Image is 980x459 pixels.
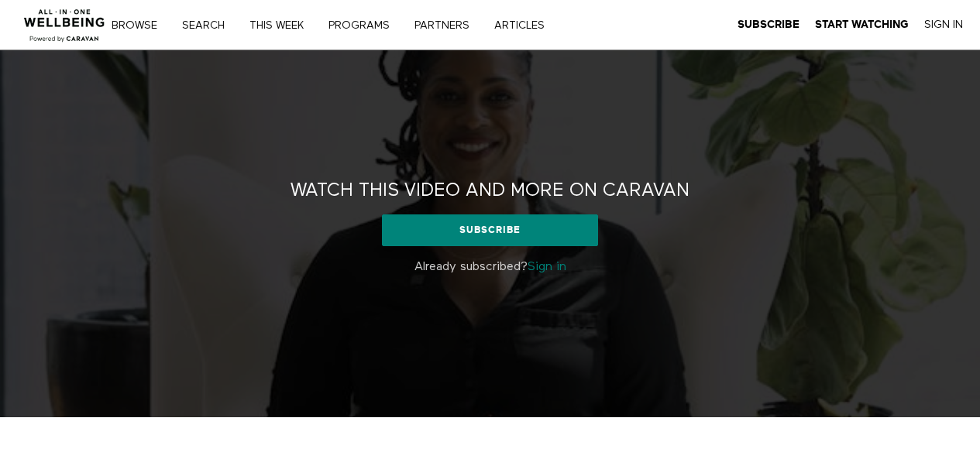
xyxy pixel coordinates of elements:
a: ARTICLES [489,20,561,31]
a: PROGRAMS [323,20,406,31]
a: Subscribe [738,18,799,32]
strong: Start Watching [815,19,909,30]
a: Browse [106,20,174,31]
a: Sign in [528,261,566,273]
a: Sign In [924,18,963,32]
a: Subscribe [382,214,599,245]
a: Start Watching [815,18,909,32]
p: Already subscribed? [264,258,716,276]
h2: Watch this video and more on CARAVAN [291,179,689,203]
nav: Primary [122,17,576,33]
a: Search [177,20,241,31]
a: PARTNERS [409,20,486,31]
strong: Subscribe [738,19,799,30]
a: THIS WEEK [244,20,320,31]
